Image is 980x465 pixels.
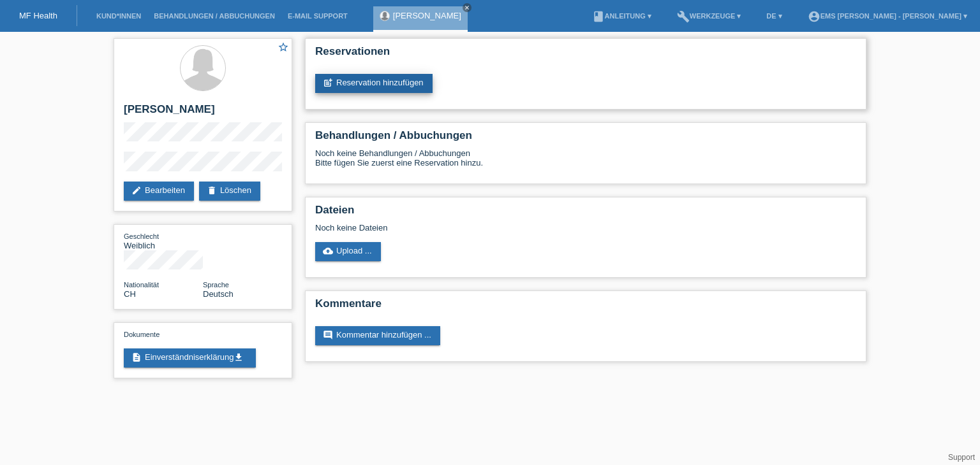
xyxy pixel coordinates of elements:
i: post_add [323,78,333,88]
span: Sprache [203,281,229,289]
a: Kund*innen [90,12,147,20]
i: description [131,352,142,362]
h2: Dateien [315,204,856,223]
h2: [PERSON_NAME] [124,103,282,122]
span: Deutsch [203,289,234,299]
a: [PERSON_NAME] [393,11,461,20]
a: Behandlungen / Abbuchungen [147,12,281,20]
a: DE ▾ [760,12,788,20]
a: E-Mail Support [281,12,354,20]
a: close [463,3,471,12]
a: commentKommentar hinzufügen ... [315,326,440,345]
i: comment [323,330,333,340]
i: get_app [234,352,244,362]
a: buildWerkzeuge ▾ [671,12,748,20]
a: Support [948,453,975,462]
div: Noch keine Dateien [315,223,705,232]
i: star_border [278,41,289,53]
a: cloud_uploadUpload ... [315,242,381,261]
i: account_circle [808,10,820,23]
i: close [464,4,470,11]
a: MF Health [19,11,57,20]
span: Nationalität [124,281,159,289]
i: edit [131,185,142,196]
i: cloud_upload [323,246,333,256]
a: star_border [278,41,289,55]
i: book [592,10,605,23]
h2: Kommentare [315,297,856,317]
i: delete [207,185,217,196]
h2: Reservationen [315,45,856,64]
span: Geschlecht [124,232,159,240]
div: Weiblich [124,231,203,250]
a: editBearbeiten [124,182,194,201]
a: bookAnleitung ▾ [586,12,658,20]
h2: Behandlungen / Abbuchungen [315,129,856,148]
a: account_circleEMS [PERSON_NAME] - [PERSON_NAME] ▾ [801,12,974,20]
a: deleteLöschen [199,182,260,201]
i: build [677,10,690,23]
a: post_addReservation hinzufügen [315,74,433,93]
span: Dokumente [124,331,160,338]
div: Noch keine Behandlungen / Abbuchungen Bitte fügen Sie zuerst eine Reservation hinzu. [315,148,856,177]
span: Schweiz [124,289,136,299]
a: descriptionEinverständniserklärungget_app [124,348,256,368]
